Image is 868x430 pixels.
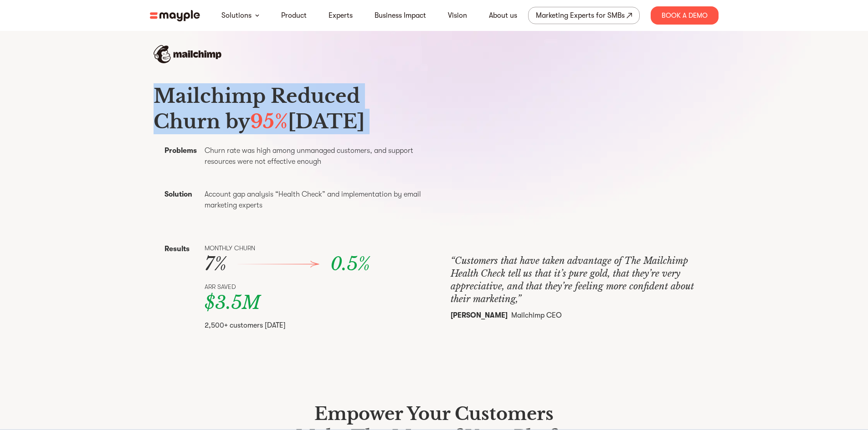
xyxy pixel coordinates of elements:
div: [PERSON_NAME] [451,311,508,320]
a: Experts [329,10,353,21]
img: arrow-down [255,14,259,17]
a: Business Impact [375,10,426,21]
p: Account gap analysis “Health Check” and implementation by email marketing experts [205,189,429,211]
p: Monthly churn [205,243,412,253]
img: mayple-logo [150,10,200,21]
div: 2,500+ customers [DATE] [205,321,412,330]
div: 7% [205,253,412,275]
a: About us [489,10,517,21]
a: Product [281,10,307,21]
p: Results [164,243,201,254]
div: 0.5% [330,253,412,275]
p: Churn rate was high among unmanaged customers, and support resources were not effective enough [205,145,429,167]
img: right arrow [237,261,319,268]
iframe: Video Title [451,95,714,243]
div: Book A Demo [651,6,719,25]
a: Marketing Experts for SMBs [528,7,640,24]
p: ARR Saved [205,282,412,292]
img: mailchimp-logo [154,45,221,63]
div: Marketing Experts for SMBs [536,9,625,22]
p: Problems [164,145,201,156]
div: Mailchimp CEO [451,311,715,320]
p: Solution [164,189,201,200]
h3: Mailchimp Reduced Churn by [DATE] [154,83,429,134]
p: “Customers that have taken advantage of The Mailchimp Health Check tell us that it’s pure gold, t... [451,254,715,305]
a: Solutions [221,10,252,21]
a: Vision [448,10,467,21]
span: 95% [250,110,288,133]
div: $3.5M [205,292,412,314]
